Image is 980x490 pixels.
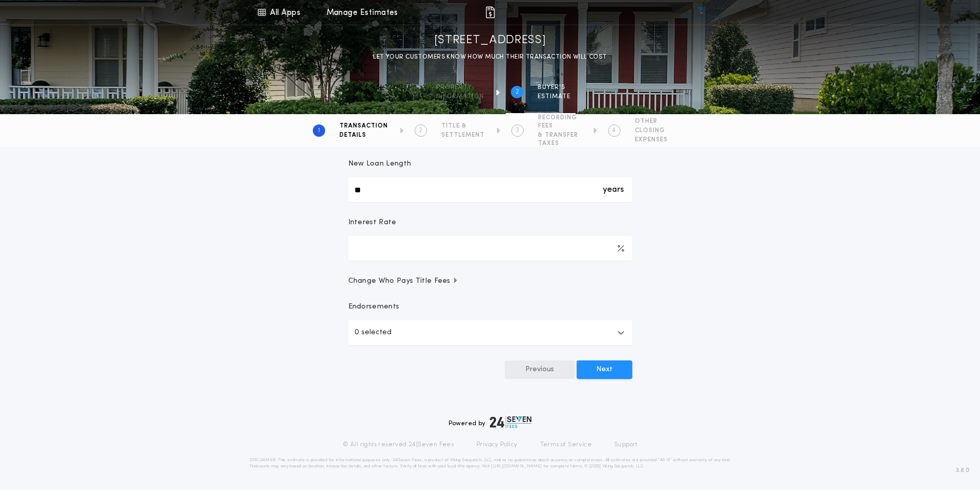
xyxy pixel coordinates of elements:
a: Privacy Policy [476,441,518,449]
p: 0 selected [354,326,391,339]
span: TRANSACTION [340,122,388,130]
h2: 2 [515,88,519,96]
span: BUYER'S [538,83,571,92]
span: DETAILS [340,131,388,139]
span: ESTIMATE [538,93,571,101]
h2: 1 [318,126,320,135]
h2: 2 [419,126,422,135]
button: Change Who Pays Title Fees [348,276,632,286]
input: Interest Rate [348,236,632,261]
button: Previous [505,360,575,379]
p: Endorsements [348,302,632,312]
span: SETTLEMENT [441,131,485,139]
p: © All rights reserved. 24|Seven Fees [343,441,454,449]
img: logo [490,416,532,428]
p: New Loan Length [348,159,412,169]
span: information [436,93,484,101]
span: Property [436,83,484,92]
button: Next [577,360,632,379]
div: years [603,177,624,202]
button: 0 selected [348,320,632,345]
a: [URL][DOMAIN_NAME] [491,464,542,468]
span: 3.8.0 [956,466,970,475]
a: Terms of Service [540,441,592,449]
span: & TRANSFER TAXES [538,131,581,148]
img: vs-icon [682,7,721,17]
h2: 3 [515,126,519,135]
p: Interest Rate [348,217,397,228]
span: EXPENSES [635,136,668,144]
p: DISCLAIMER: This estimate is provided for informational purposes only. 24|Seven Fees, a product o... [250,457,731,469]
span: TITLE & [441,122,485,130]
span: OTHER [635,117,668,125]
img: img [484,6,496,19]
span: CLOSING [635,126,668,135]
h1: [STREET_ADDRESS] [434,32,546,49]
span: RECORDING FEES [538,114,581,130]
span: Change Who Pays Title Fees [348,276,459,286]
div: Powered by [449,416,532,428]
h2: 4 [612,126,616,135]
a: Support [614,441,637,449]
p: LET YOUR CUSTOMERS KNOW HOW MUCH THEIR TRANSACTION WILL COST [373,52,607,62]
